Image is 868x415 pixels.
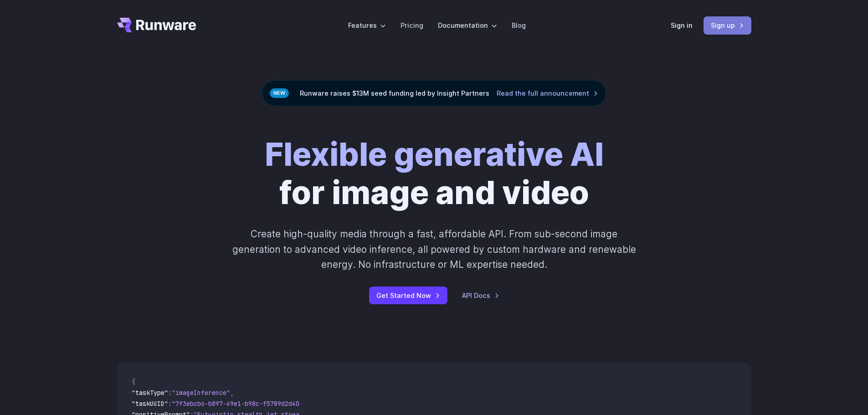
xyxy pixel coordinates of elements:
[401,20,423,31] a: Pricing
[168,389,172,397] span: :
[348,20,386,31] label: Features
[369,287,447,304] a: Get Started Now
[438,20,497,31] label: Documentation
[132,389,168,397] span: "taskType"
[132,378,135,386] span: {
[704,16,751,34] a: Sign up
[462,290,499,301] a: API Docs
[230,389,234,397] span: ,
[172,400,310,408] span: "7f3ebcb6-b897-49e1-b98c-f5789d2d40d7"
[497,88,598,98] a: Read the full announcement
[168,400,172,408] span: :
[265,135,604,174] strong: Flexible generative AI
[117,18,196,32] a: Go to /
[172,389,230,397] span: "imageInference"
[671,20,693,31] a: Sign in
[132,400,168,408] span: "taskUUID"
[262,80,606,106] div: Runware raises $13M seed funding led by Insight Partners
[512,20,526,31] a: Blog
[265,135,604,212] h1: for image and video
[231,226,637,272] p: Create high-quality media through a fast, affordable API. From sub-second image generation to adv...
